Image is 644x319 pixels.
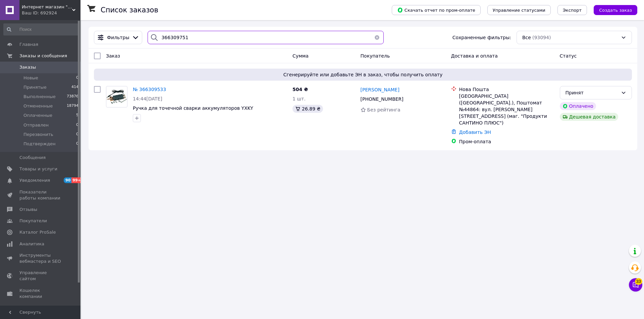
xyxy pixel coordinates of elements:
a: Создать заказ [587,7,637,12]
span: 504 ₴ [292,87,308,92]
span: Принятые [23,84,47,90]
span: 0 [76,141,78,147]
button: Создать заказ [594,5,637,15]
span: (93094) [532,35,551,40]
span: 14:44[DATE] [133,96,162,101]
span: Главная [19,42,38,48]
span: 5 [76,112,78,118]
span: Отправлен [23,122,49,128]
span: Сохраненные фильтры: [452,34,511,41]
span: Покупатели [19,218,47,224]
a: № 366309533 [133,87,166,92]
span: Выполненные [23,94,56,100]
div: Нова Пошта [459,86,554,93]
span: Статус [560,53,577,59]
div: Принят [566,89,618,96]
h1: Список заказов [101,6,158,14]
div: Оплачено [560,102,596,110]
a: [PERSON_NAME] [361,86,399,93]
span: Скачать отчет по пром-оплате [397,7,475,13]
input: Поиск по номеру заказа, ФИО покупателя, номеру телефона, Email, номеру накладной [148,31,384,44]
span: Без рейтинга [367,107,400,112]
div: 26.89 ₴ [292,105,323,113]
span: Доставка и оплата [451,53,498,59]
div: [PHONE_NUMBER] [359,94,405,104]
div: Ваш ID: 692924 [22,10,80,16]
button: Скачать отчет по пром-оплате [392,5,481,15]
span: Товары и услуги [19,166,57,172]
span: 33 [635,278,642,285]
span: 73876 [67,94,78,100]
span: 0 [76,132,78,138]
img: Фото товару [106,90,127,104]
div: Дешевая доставка [560,113,619,121]
button: Очистить [370,31,384,44]
span: Уведомления [19,177,50,183]
div: Пром-оплата [459,138,554,145]
span: 18794 [67,103,78,109]
span: Отмененные [23,103,53,109]
span: Заказ [106,53,120,59]
span: 0 [76,75,78,81]
span: Интернет магазин "Детали". Запчасти для электро и бензоинструмента [22,4,72,10]
button: Управление статусами [487,5,551,15]
span: 1 шт. [292,96,306,101]
button: Чат с покупателем33 [629,278,642,292]
span: Кошелек компании [19,288,62,300]
input: Поиск [3,23,79,35]
span: Новые [23,75,38,81]
div: [GEOGRAPHIC_DATA] ([GEOGRAPHIC_DATA].), Поштомат №44864: вул. [PERSON_NAME][STREET_ADDRESS] (маг.... [459,93,554,126]
span: Все [522,34,531,41]
span: Подтвержден [23,141,55,147]
span: Экспорт [563,8,582,13]
a: Добавить ЭН [459,130,491,135]
span: Сумма [292,53,309,59]
span: Фильтры [107,34,129,41]
span: Оплаченные [23,112,52,118]
span: Заказы [19,64,36,70]
span: Сообщения [19,155,46,161]
span: Отзывы [19,207,37,213]
span: Перезвонить [23,132,53,138]
span: 99+ [71,177,83,183]
span: Управление сайтом [19,270,62,282]
span: 0 [76,122,78,128]
span: 90 [64,177,71,183]
span: Создать заказ [599,8,632,13]
span: Управление статусами [493,8,545,13]
span: Покупатель [361,53,390,59]
span: 414 [71,84,78,90]
span: Заказы и сообщения [19,53,67,59]
span: Каталог ProSale [19,229,56,235]
a: Фото товару [106,86,127,107]
button: Экспорт [557,5,587,15]
span: Показатели работы компании [19,189,62,201]
span: [PERSON_NAME] [361,87,399,92]
span: Маркет [19,305,37,311]
span: Сгенерируйте или добавьте ЭН в заказ, чтобы получить оплату [97,71,629,78]
a: Ручка для точечной сварки аккумуляторов YXKY [133,105,253,111]
span: Инструменты вебмастера и SEO [19,252,62,264]
span: Аналитика [19,241,44,247]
